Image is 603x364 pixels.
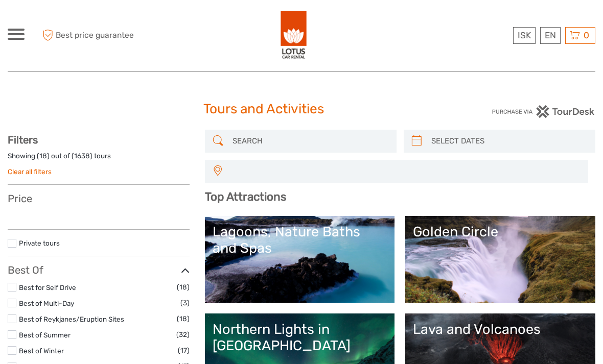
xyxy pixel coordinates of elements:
[19,331,71,339] a: Best of Summer
[8,134,38,146] strong: Filters
[8,192,190,205] h3: Price
[413,224,588,240] div: Golden Circle
[427,132,590,150] input: SELECT DATES
[19,239,60,247] a: Private tours
[8,264,190,276] h3: Best Of
[39,151,47,161] label: 18
[582,30,591,40] span: 0
[74,151,90,161] label: 1638
[205,190,286,204] b: Top Attractions
[213,224,387,257] div: Lagoons, Nature Baths and Spas
[19,315,124,323] a: Best of Reykjanes/Eruption Sites
[177,281,190,293] span: (18)
[518,30,531,40] span: ISK
[8,151,190,167] div: Showing ( ) out of ( ) tours
[8,167,52,176] a: Clear all filters
[19,283,76,292] a: Best for Self Drive
[19,299,74,307] a: Best of Multi-Day
[177,313,190,325] span: (18)
[492,105,595,118] img: PurchaseViaTourDesk.png
[281,10,308,61] img: 443-e2bd2384-01f0-477a-b1bf-f993e7f52e7d_logo_big.png
[176,329,190,341] span: (32)
[213,224,387,295] a: Lagoons, Nature Baths and Spas
[413,321,588,337] div: Lava and Volcanoes
[180,297,190,309] span: (3)
[203,101,399,117] h1: Tours and Activities
[413,224,588,295] a: Golden Circle
[540,27,561,44] div: EN
[19,347,64,355] a: Best of Winter
[40,27,155,44] span: Best price guarantee
[178,345,190,356] span: (17)
[228,132,391,150] input: SEARCH
[213,321,387,354] div: Northern Lights in [GEOGRAPHIC_DATA]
